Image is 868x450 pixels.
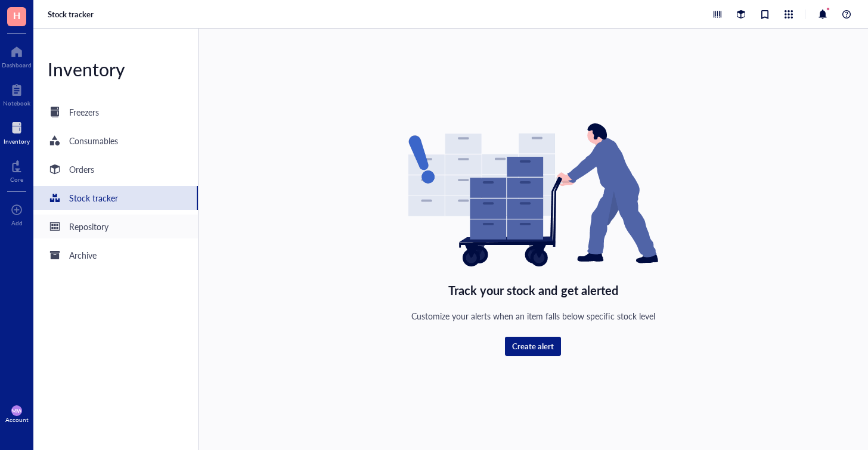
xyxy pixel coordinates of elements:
button: Create alert [505,337,561,356]
a: Orders [33,157,198,181]
a: Archive [33,243,198,267]
div: Dashboard [2,61,32,69]
div: Notebook [3,100,30,107]
a: Stock tracker [48,9,96,20]
div: Track your stock and get alerted [448,281,618,300]
a: Notebook [3,80,30,107]
div: Customize your alerts when an item falls below specific stock level [411,309,655,322]
a: Stock tracker [33,186,198,210]
div: Account [5,416,29,423]
a: Core [10,157,23,183]
div: Core [10,176,23,183]
span: Create alert [512,341,554,352]
img: Empty state [408,123,658,266]
div: Inventory [4,138,30,145]
div: Freezers [69,105,99,119]
div: Orders [69,163,94,176]
span: MW [11,407,23,414]
div: Archive [69,249,97,262]
div: Repository [69,220,108,233]
a: Consumables [33,129,198,153]
div: Consumables [69,134,118,147]
a: Dashboard [2,42,32,69]
a: Freezers [33,100,198,124]
div: Add [11,219,23,226]
div: Stock tracker [69,191,118,204]
span: H [13,8,20,23]
div: Inventory [33,57,198,81]
a: Repository [33,215,198,238]
a: Inventory [4,119,30,145]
